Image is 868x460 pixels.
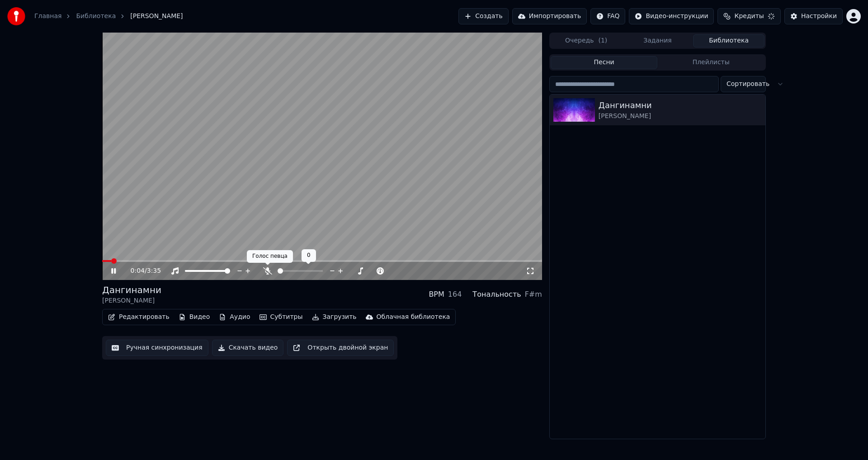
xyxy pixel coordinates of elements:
[76,12,116,21] a: Библиотека
[598,36,607,45] span: ( 1 )
[629,8,714,24] button: Видео-инструкции
[525,289,542,300] div: F#m
[693,34,764,47] button: Библиотека
[458,8,508,24] button: Создать
[102,296,161,305] div: [PERSON_NAME]
[130,12,183,21] span: [PERSON_NAME]
[801,12,837,21] div: Настройки
[377,313,450,322] div: Облачная библиотека
[726,80,769,89] span: Сортировать
[551,34,622,47] button: Очередь
[512,8,587,24] button: Импортировать
[104,311,173,323] button: Редактировать
[7,7,25,25] img: youka
[147,266,161,275] span: 3:35
[622,34,693,47] button: Задания
[302,249,316,262] div: 0
[287,340,394,356] button: Открыть двойной экран
[175,311,214,323] button: Видео
[215,311,254,323] button: Аудио
[256,311,307,323] button: Субтитры
[34,12,61,21] a: Главная
[212,340,284,356] button: Скачать видео
[784,8,843,24] button: Настройки
[247,250,293,263] div: Голос певца
[131,266,145,275] span: 0:04
[657,56,764,69] button: Плейлисты
[308,311,360,323] button: Загрузить
[472,289,521,300] div: Тональность
[551,56,658,69] button: Песни
[429,289,444,300] div: BPM
[448,289,462,300] div: 164
[131,266,152,275] div: /
[590,8,625,24] button: FAQ
[34,12,183,21] nav: breadcrumb
[106,340,208,356] button: Ручная синхронизация
[734,12,764,21] span: Кредиты
[717,8,780,24] button: Кредиты
[599,112,762,121] div: [PERSON_NAME]
[599,99,762,112] div: Дангинамни
[102,284,161,296] div: Дангинамни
